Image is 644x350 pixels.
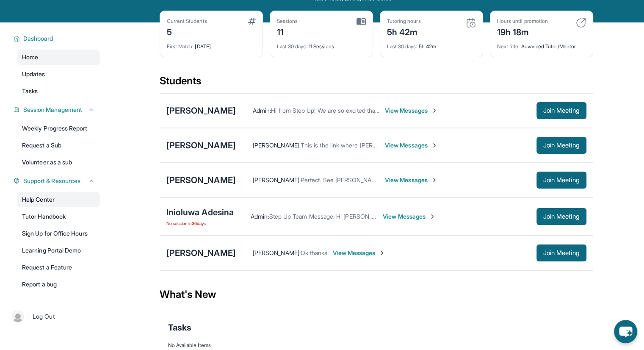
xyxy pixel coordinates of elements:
[543,214,580,219] span: Join Meeting
[497,18,548,25] div: Hours until promotion
[277,43,307,50] span: Last 30 days :
[248,18,256,25] img: card
[17,226,100,241] a: Sign Up for Office Hours
[23,106,82,114] span: Session Management
[379,250,385,256] img: Chevron-Right
[387,43,417,50] span: Last 30 days :
[385,176,438,184] span: View Messages
[387,25,421,38] div: 5h 42m
[536,208,586,225] button: Join Meeting
[167,25,207,38] div: 5
[167,43,194,50] span: First Match :
[253,107,271,114] span: Admin :
[17,67,100,82] a: Updates
[166,247,236,259] div: [PERSON_NAME]
[17,83,100,99] a: Tasks
[22,53,38,61] span: Home
[17,209,100,224] a: Tutor Handbook
[383,212,436,221] span: View Messages
[536,244,586,261] button: Join Meeting
[277,18,298,25] div: Sessions
[17,260,100,275] a: Request a Feature
[576,18,586,28] img: card
[22,70,45,78] span: Updates
[20,177,95,185] button: Support & Resources
[387,38,476,50] div: 5h 42m
[17,121,100,136] a: Weekly Progress Report
[387,18,421,25] div: Tutoring hours
[543,250,580,256] span: Join Meeting
[431,107,438,114] img: Chevron-Right
[543,178,580,183] span: Join Meeting
[12,311,24,322] img: user-img
[22,87,38,95] span: Tasks
[277,38,366,50] div: 11 Sessions
[17,277,100,292] a: Report a bug
[385,141,438,150] span: View Messages
[166,105,236,117] div: [PERSON_NAME]
[332,249,385,257] span: View Messages
[536,137,586,154] button: Join Meeting
[20,34,95,43] button: Dashboard
[497,25,548,38] div: 19h 18m
[253,176,301,183] span: [PERSON_NAME] :
[431,177,438,183] img: Chevron-Right
[167,18,207,25] div: Current Students
[168,322,191,333] span: Tasks
[17,243,100,258] a: Learning Portal Demo
[8,307,100,326] a: |Log Out
[277,25,298,38] div: 11
[166,220,234,227] span: No session in 36 days
[166,206,234,218] div: Inioluwa Adesina
[20,106,95,114] button: Session Management
[497,38,586,50] div: Advanced Tutor/Mentor
[17,50,100,65] a: Home
[166,139,236,151] div: [PERSON_NAME]
[166,174,236,186] div: [PERSON_NAME]
[160,74,593,93] div: Students
[33,312,55,321] span: Log Out
[253,249,301,256] span: [PERSON_NAME] :
[466,18,476,28] img: card
[497,43,520,50] span: Next title :
[543,108,580,113] span: Join Meeting
[160,276,593,313] div: What's New
[614,320,637,343] button: chat-button
[17,192,100,207] a: Help Center
[168,342,585,349] div: No Available Items
[251,213,269,220] span: Admin :
[536,102,586,119] button: Join Meeting
[27,311,29,322] span: |
[357,18,366,25] img: card
[167,38,256,50] div: [DATE]
[431,142,438,149] img: Chevron-Right
[253,142,301,149] span: [PERSON_NAME] :
[23,177,80,185] span: Support & Resources
[17,155,100,170] a: Volunteer as a sub
[301,249,328,256] span: Ok thanks
[543,143,580,148] span: Join Meeting
[536,172,586,189] button: Join Meeting
[23,34,53,43] span: Dashboard
[301,176,397,183] span: Perfect. See [PERSON_NAME] then!
[385,106,438,115] span: View Messages
[17,138,100,153] a: Request a Sub
[429,213,436,220] img: Chevron-Right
